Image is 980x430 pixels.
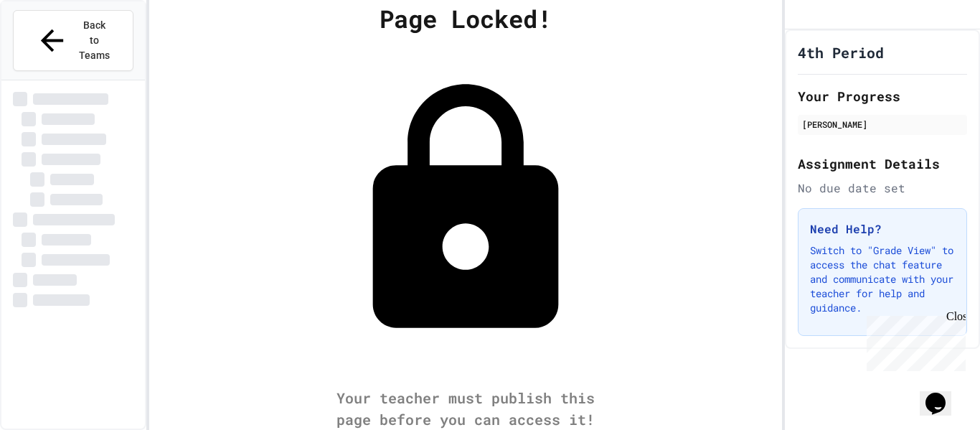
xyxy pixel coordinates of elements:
h2: Assignment Details [798,154,967,174]
iframe: chat widget [861,310,966,371]
button: Back to Teams [13,10,133,71]
h3: Need Help? [810,220,955,238]
div: No due date set [798,179,967,197]
div: Your teacher must publish this page before you can access it! [322,387,609,430]
span: Back to Teams [77,18,111,63]
iframe: chat widget [920,373,966,416]
div: Chat with us now!Close [6,6,99,91]
h1: 4th Period [798,42,884,62]
p: Switch to "Grade View" to access the chat feature and communicate with your teacher for help and ... [810,243,955,315]
div: [PERSON_NAME] [802,118,963,131]
h2: Your Progress [798,86,967,106]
